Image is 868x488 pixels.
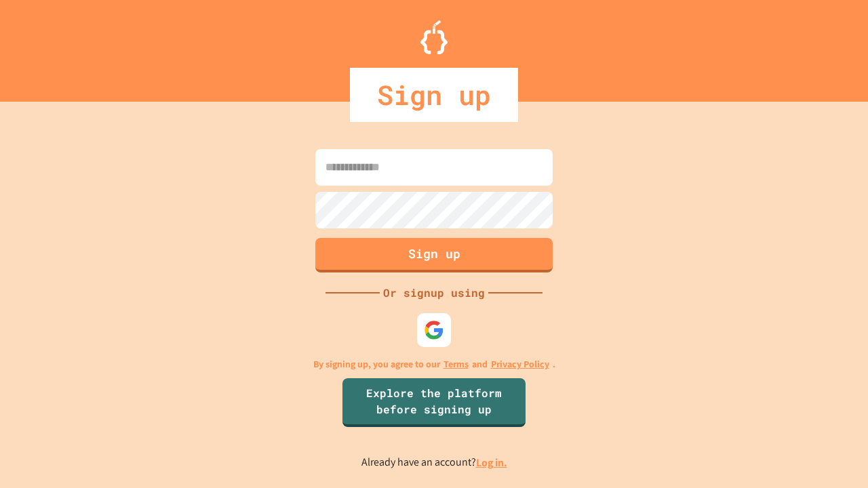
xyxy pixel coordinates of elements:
[361,454,507,471] p: Already have an account?
[443,357,469,371] a: Terms
[491,357,549,371] a: Privacy Policy
[315,238,553,272] button: Sign up
[350,68,518,122] div: Sign up
[420,20,448,54] img: Logo.svg
[313,357,555,371] p: By signing up, you agree to our and .
[424,320,444,340] img: google-icon.svg
[380,285,488,301] div: Or signup using
[476,455,507,470] a: Log in.
[342,378,526,427] a: Explore the platform before signing up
